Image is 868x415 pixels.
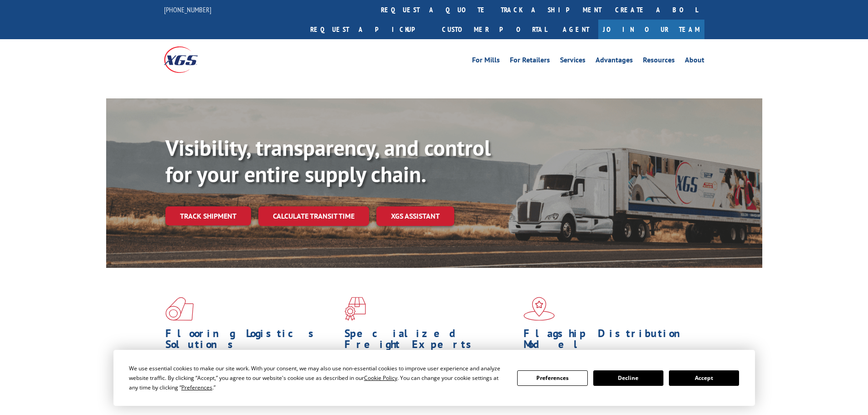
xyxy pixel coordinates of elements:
[685,56,704,67] a: About
[554,20,598,39] a: Agent
[517,370,587,386] button: Preferences
[165,328,338,354] h1: Flooring Logistics Solutions
[344,328,517,354] h1: Specialized Freight Experts
[344,297,366,321] img: xgs-icon-focused-on-flooring-red
[593,370,663,386] button: Decline
[165,133,491,188] b: Visibility, transparency, and control for your entire supply chain.
[181,384,212,391] span: Preferences
[364,374,397,382] span: Cookie Policy
[596,56,633,67] a: Advantages
[669,370,739,386] button: Accept
[113,350,755,406] div: Cookie Consent Prompt
[303,20,435,39] a: Request a pickup
[524,328,696,354] h1: Flagship Distribution Model
[472,56,500,67] a: For Mills
[510,56,550,67] a: For Retailers
[165,206,251,225] a: Track shipment
[643,56,675,67] a: Resources
[598,20,704,39] a: Join Our Team
[164,5,211,14] a: [PHONE_NUMBER]
[435,20,554,39] a: Customer Portal
[376,206,454,226] a: XGS ASSISTANT
[165,297,194,321] img: xgs-icon-total-supply-chain-intelligence-red
[524,297,555,321] img: xgs-icon-flagship-distribution-model-red
[258,206,369,226] a: Calculate transit time
[129,364,506,392] div: We use essential cookies to make our site work. With your consent, we may also use non-essential ...
[560,56,586,67] a: Services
